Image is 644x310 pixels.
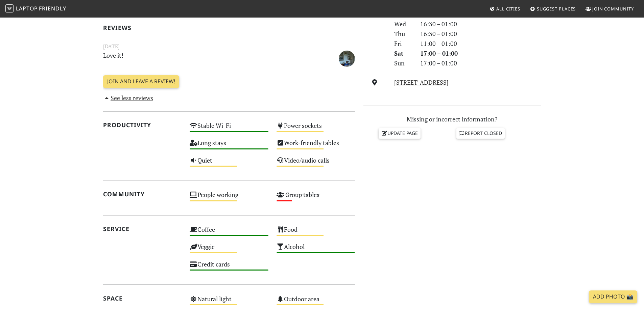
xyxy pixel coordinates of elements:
[272,224,359,241] div: Food
[394,78,449,86] a: [STREET_ADDRESS]
[390,49,416,58] div: Sat
[99,42,359,51] small: [DATE]
[496,6,520,12] span: All Cities
[103,225,182,232] h2: Service
[186,155,272,172] div: Quiet
[186,259,272,276] div: Credit cards
[5,3,66,15] a: LaptopFriendly LaptopFriendly
[103,191,182,198] h2: Community
[186,241,272,258] div: Veggie
[103,75,179,88] a: Join and leave a review!
[390,39,416,49] div: Fri
[186,224,272,241] div: Coffee
[272,241,359,258] div: Alcohol
[390,29,416,39] div: Thu
[456,128,505,138] a: Report closed
[537,6,576,12] span: Suggest Places
[379,128,421,138] a: Update page
[186,120,272,137] div: Stable Wi-Fi
[416,19,545,29] div: 16:30 – 01:00
[390,19,416,29] div: Wed
[39,5,66,12] span: Friendly
[339,51,355,67] img: 3992-zeljka.jpg
[527,3,579,15] a: Suggest Places
[583,3,637,15] a: Join Community
[416,39,545,49] div: 11:00 – 01:00
[416,49,545,58] div: 17:00 – 01:00
[487,3,523,15] a: All Cities
[272,120,359,137] div: Power sockets
[416,58,545,68] div: 17:00 – 01:00
[285,191,319,199] s: Group tables
[363,114,541,124] p: Missing or incorrect information?
[416,29,545,39] div: 16:30 – 01:00
[99,51,316,66] p: Love it!
[103,24,355,31] h2: Reviews
[390,58,416,68] div: Sun
[16,5,38,12] span: Laptop
[103,94,153,102] a: See less reviews
[339,54,355,62] span: Zeljka Abramovic
[5,4,14,12] img: LaptopFriendly
[103,295,182,302] h2: Space
[186,137,272,154] div: Long stays
[103,121,182,129] h2: Productivity
[272,155,359,172] div: Video/audio calls
[272,137,359,154] div: Work-friendly tables
[592,6,634,12] span: Join Community
[186,189,272,206] div: People working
